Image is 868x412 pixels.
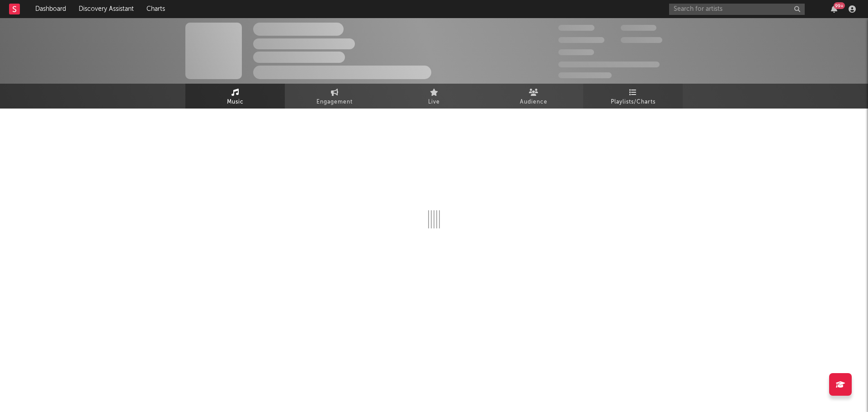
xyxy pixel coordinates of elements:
a: Playlists/Charts [583,84,683,109]
button: 99+ [831,5,837,13]
a: Music [185,84,285,109]
a: Live [384,84,484,109]
span: Audience [520,97,547,108]
a: Engagement [285,84,384,109]
a: Audience [484,84,583,109]
span: 50.000.000 Monthly Listeners [558,62,660,67]
span: 300.000 [558,25,594,31]
div: 99 + [834,2,845,9]
span: Live [428,97,440,108]
span: Music [227,97,244,108]
span: Playlists/Charts [611,97,656,108]
span: Engagement [316,97,353,108]
span: 1.000.000 [621,37,662,43]
input: Search for artists [669,4,805,15]
span: 100.000 [558,49,594,55]
span: Jump Score: 85.0 [558,72,612,78]
span: 50.000.000 [558,37,604,43]
span: 100.000 [621,25,656,31]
